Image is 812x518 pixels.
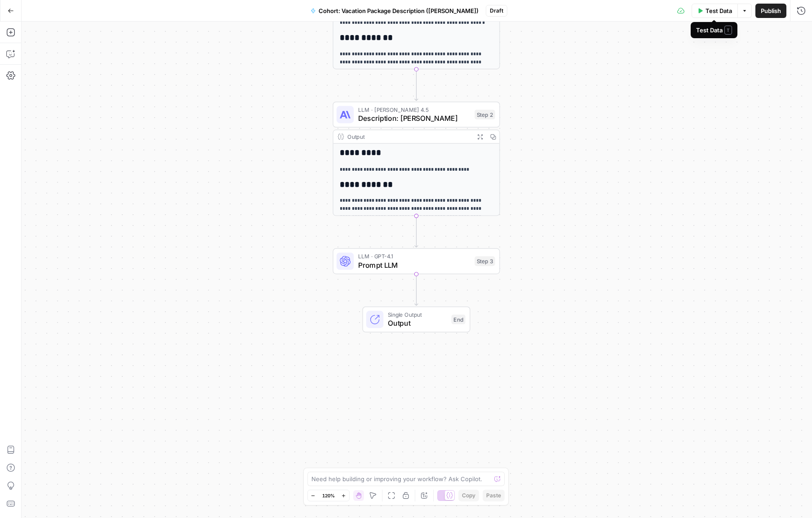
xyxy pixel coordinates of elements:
[415,216,418,248] g: Edge from step_2 to step_3
[358,113,470,124] span: Description: [PERSON_NAME]
[724,26,732,35] span: T
[333,306,500,332] div: Single OutputOutputEnd
[333,248,500,274] div: LLM · GPT-4.1Prompt LLMStep 3
[706,6,732,15] span: Test Data
[388,318,447,328] span: Output
[462,491,475,500] span: Copy
[415,274,418,305] g: Edge from step_3 to end
[486,491,501,500] span: Paste
[452,314,466,324] div: End
[475,110,495,120] div: Step 2
[305,4,484,18] button: Cohort: Vacation Package Description ([PERSON_NAME])
[358,260,470,270] span: Prompt LLM
[415,69,418,101] g: Edge from step_1 to step_2
[358,252,470,261] span: LLM · GPT-4.1
[475,257,495,266] div: Step 3
[696,26,732,35] div: Test Data
[388,310,447,319] span: Single Output
[761,6,781,15] span: Publish
[322,492,335,499] span: 120%
[358,106,470,114] span: LLM · [PERSON_NAME] 4.5
[692,4,738,18] button: Test Data
[483,490,505,501] button: Paste
[755,4,786,18] button: Publish
[458,490,479,501] button: Copy
[319,6,479,15] span: Cohort: Vacation Package Description ([PERSON_NAME])
[347,133,470,141] div: Output
[490,7,503,15] span: Draft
